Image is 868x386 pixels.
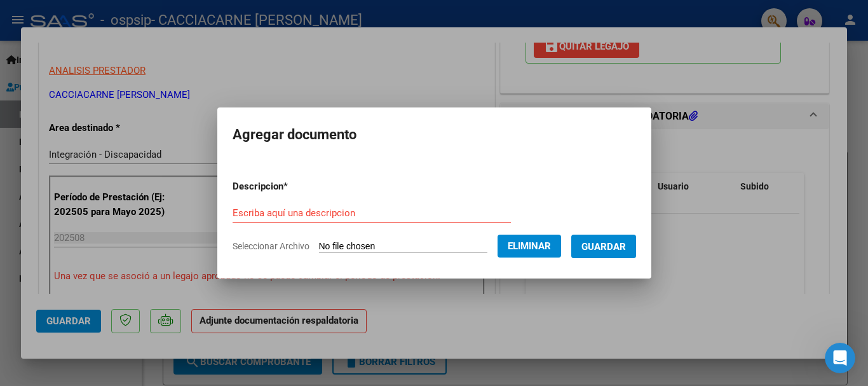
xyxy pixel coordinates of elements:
h2: Agregar documento [233,123,636,147]
span: Eliminar [508,240,551,252]
span: Seleccionar Archivo [233,241,309,251]
iframe: Intercom live chat [825,343,855,373]
button: Guardar [571,235,636,258]
span: Guardar [581,241,626,252]
p: Descripcion [233,179,354,194]
button: Eliminar [498,235,561,258]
